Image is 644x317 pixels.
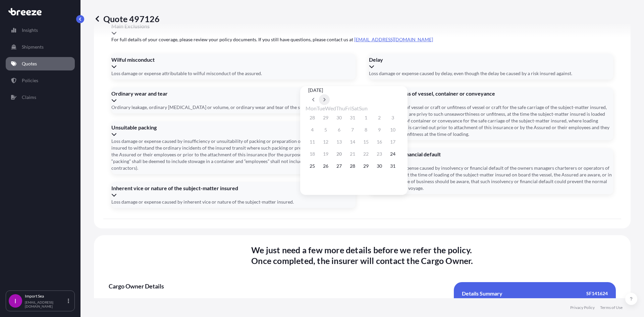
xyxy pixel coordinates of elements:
[307,149,318,159] button: 18
[111,104,346,111] span: Ordinary leakage, ordinary [MEDICAL_DATA] or volume, or ordinary wear and tear of the subject-mat...
[307,161,318,171] button: 25
[22,60,37,67] p: Quotes
[111,124,356,138] div: Unsuitable packing
[6,74,75,87] a: Policies
[111,185,356,192] span: Inherent vice or nature of the subject-matter insured
[308,86,399,94] div: [DATE]
[320,124,331,135] button: 5
[586,290,608,297] span: SF141624
[22,44,44,50] p: Shipments
[345,105,352,111] span: Friday
[14,298,16,304] span: I
[111,70,262,77] span: Loss damage or expense attributable to wilful misconduct of the assured.
[352,105,359,111] span: Saturday
[361,112,371,123] button: 1
[359,105,368,111] span: Sunday
[374,124,385,135] button: 9
[347,112,358,123] button: 31
[111,124,356,131] span: Unsuitable packing
[307,124,318,135] button: 4
[307,137,318,147] button: 11
[374,161,385,171] button: 30
[251,245,473,266] span: We just need a few more details before we refer the policy . Once completed, the insurer will con...
[22,77,38,84] p: Policies
[334,161,344,171] button: 27
[111,36,613,43] span: For full details of your coverage, please review your policy documents. If you still have questio...
[347,161,358,171] button: 28
[361,161,371,171] button: 29
[387,149,398,159] button: 24
[307,112,318,123] button: 28
[334,137,344,147] button: 13
[6,91,75,104] a: Claims
[320,137,331,147] button: 12
[600,305,623,310] a: Terms of Use
[361,149,371,159] button: 22
[369,165,613,192] span: Loss damage or expense caused by insolvency or financial default of the owners managers charterer...
[317,105,325,111] span: Tuesday
[387,161,398,171] button: 31
[361,124,371,135] button: 8
[6,23,75,37] a: Insights
[347,149,358,159] button: 21
[111,138,356,171] span: Loss damage or expense caused by insufficiency or unsuitability of packing or preparation of the ...
[111,185,356,198] div: Inherent vice or nature of the subject-matter insured
[369,70,572,77] span: Loss damage or expense caused by delay, even though the delay be caused by a risk insured against.
[25,294,66,299] p: Import Sea
[334,124,344,135] button: 6
[111,56,356,63] span: Wilful misconduct
[320,112,331,123] button: 29
[22,27,38,34] p: Insights
[369,56,613,70] div: Delay
[369,151,613,164] div: Insolvency or financial default
[111,90,356,97] span: Ordinary wear and tear
[387,124,398,135] button: 10
[354,37,433,42] a: [EMAIL_ADDRESS][DOMAIN_NAME]
[387,112,398,123] button: 3
[320,161,331,171] button: 26
[6,40,75,54] a: Shipments
[25,300,66,308] p: [EMAIL_ADDRESS][DOMAIN_NAME]
[369,56,613,63] span: Delay
[369,151,613,158] span: Insolvency or financial default
[111,90,356,104] div: Ordinary wear and tear
[109,282,443,290] span: Cargo Owner Details
[570,305,595,310] a: Privacy Policy
[369,104,613,138] span: Unseaworthiness of vessel or craft or unfitness of vessel or craft for the safe carriage of the s...
[462,290,502,297] span: Details Summary
[374,112,385,123] button: 2
[306,105,317,111] span: Monday
[111,199,294,205] span: Loss damage or expense caused by inherent vice or nature of the subject-matter insured.
[347,137,358,147] button: 14
[334,112,344,123] button: 30
[320,149,331,159] button: 19
[369,90,613,104] div: Unseaworthiness of vessel, container or conveyance
[387,137,398,147] button: 17
[6,57,75,70] a: Quotes
[94,13,160,24] p: Quote 497126
[361,137,371,147] button: 15
[336,105,345,111] span: Thursday
[347,124,358,135] button: 7
[22,94,36,101] p: Claims
[369,90,613,97] span: Unseaworthiness of vessel, container or conveyance
[374,149,385,159] button: 23
[325,105,336,111] span: Wednesday
[374,137,385,147] button: 16
[334,149,344,159] button: 20
[111,56,356,70] div: Wilful misconduct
